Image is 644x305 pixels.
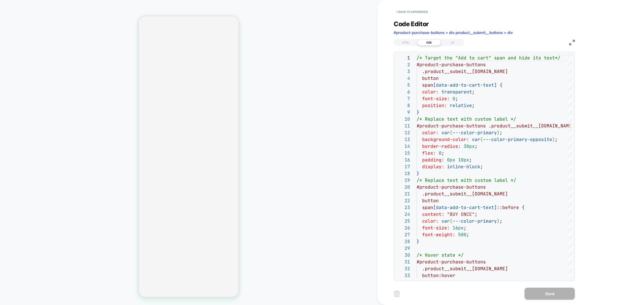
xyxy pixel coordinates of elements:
[396,163,410,170] div: 17
[394,30,513,35] span: #product-purchase-buttons > div.product__submit__buttons > div
[453,96,455,101] span: 0
[417,252,464,258] span: /* Hover state */
[436,205,494,210] span: data-add-to-cart-text
[396,238,410,245] div: 28
[450,103,472,108] span: relative
[396,252,410,258] div: 30
[396,136,410,143] div: 13
[489,123,574,129] span: .product__submit__[DOMAIN_NAME]
[422,75,439,81] span: button
[396,156,410,163] div: 16
[494,82,497,88] span: ]
[396,143,410,150] div: 14
[396,231,410,238] div: 27
[422,232,455,238] span: font-weight:
[486,137,552,142] span: --color-primary-opposite
[422,130,439,135] span: color:
[450,218,453,224] span: (
[483,137,486,142] span: -
[472,137,480,142] span: var
[422,205,433,210] span: span
[396,224,410,231] div: 26
[417,239,419,244] span: }
[466,232,469,238] span: ;
[447,164,480,170] span: inline-block
[396,122,410,129] div: 11
[417,116,516,122] span: /* Replace text with custom label */
[422,191,508,197] span: .product__submit__[DOMAIN_NAME]
[396,95,410,102] div: 7
[472,103,475,108] span: ;
[555,137,558,142] span: ;
[394,40,418,46] div: HTML
[464,225,466,231] span: ;
[422,218,439,224] span: color:
[394,20,429,28] span: Code Editor
[396,129,410,136] div: 12
[525,288,575,300] button: Save
[422,211,444,217] span: content:
[458,157,469,163] span: 10px
[422,82,433,88] span: span
[475,143,477,149] span: ;
[422,143,461,149] span: border-radius:
[569,40,575,45] img: fullscreen
[396,54,410,61] div: 1
[396,197,410,204] div: 22
[494,205,497,210] span: ]
[396,265,410,272] div: 32
[396,82,410,88] div: 5
[396,258,410,265] div: 31
[422,266,508,272] span: .product__submit__[DOMAIN_NAME]
[453,130,455,135] span: -
[455,218,497,224] span: --color-primary
[447,211,475,217] span: "BUY ONCE"
[417,62,486,67] span: #product-purchase-buttons
[422,164,444,170] span: display:
[396,88,410,95] div: 6
[396,150,410,156] div: 15
[441,218,450,224] span: var
[417,55,555,61] span: /* Target the "Add to cart" span and hide its text
[469,157,472,163] span: ;
[396,272,410,279] div: 33
[458,232,466,238] span: 500
[450,130,453,135] span: (
[417,171,419,176] span: }
[455,130,497,135] span: --color-primary
[441,150,444,156] span: ;
[394,8,430,16] button: < Back to experience
[417,259,486,265] span: #product-purchase-buttons
[396,184,410,190] div: 20
[500,82,502,88] span: {
[436,82,494,88] span: data-add-to-cart-text
[396,102,410,109] div: 8
[396,170,410,177] div: 18
[396,68,410,75] div: 3
[472,89,475,95] span: ;
[396,75,410,82] div: 4
[422,198,439,204] span: button
[422,157,444,163] span: padding:
[422,89,439,95] span: color:
[396,204,410,211] div: 23
[422,103,447,108] span: position:
[433,82,436,88] span: [
[464,143,475,149] span: 30px
[422,137,469,142] span: background-color:
[500,130,502,135] span: ;
[417,177,516,183] span: /* Replace text with custom label */
[396,211,410,218] div: 24
[396,61,410,68] div: 2
[396,109,410,116] div: 9
[480,137,483,142] span: (
[396,177,410,184] div: 19
[441,130,450,135] span: var
[441,40,464,46] div: JS
[394,291,400,297] img: delete
[552,137,555,142] span: )
[453,218,455,224] span: -
[422,225,450,231] span: font-size:
[497,130,500,135] span: )
[522,205,525,210] span: {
